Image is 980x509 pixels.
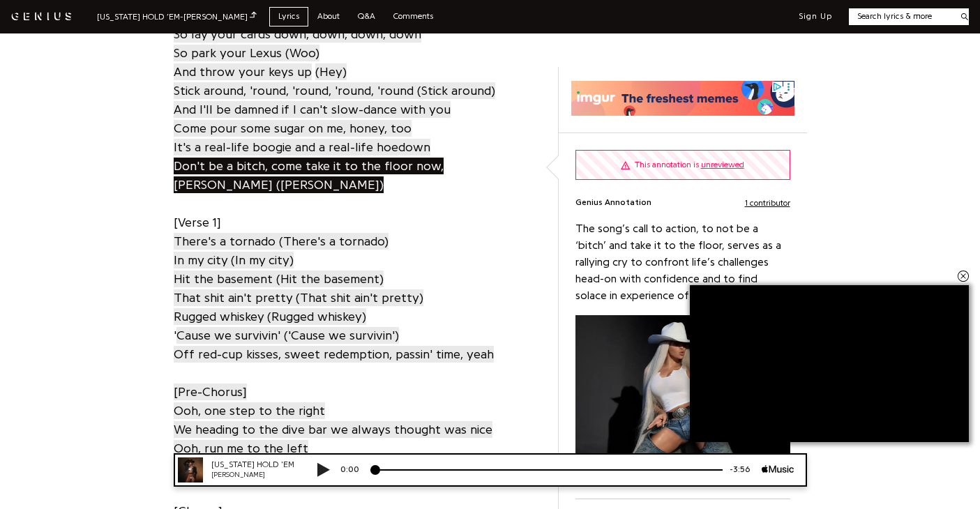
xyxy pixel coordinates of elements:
a: Q&A [349,7,384,26]
span: Ooh, run me to the left Then spin me in the middle, boy, I can't read your mind [174,440,481,476]
div: [PERSON_NAME] [49,17,133,27]
a: There's a tornado (There's a tornado)In my city (In my city)Hit the basement (Hit the basement)Th... [174,232,423,307]
span: Cause we survivin' ('Cause we survivin') Off red-cup kisses, sweet redemption, passin' time, yeah [174,327,494,363]
a: Rugged whiskey (Rugged whiskey) [174,307,366,326]
a: [Pre-Chorus] [174,383,247,402]
button: Sign Up [799,11,832,22]
a: It's a real-life boogie and a real-life hoedown [174,138,430,157]
a: Comments [384,7,442,26]
a: Come pour some sugar on me, honey, too [174,119,412,138]
img: Image description [575,315,790,458]
div: [US_STATE] HOLD ’EM - [PERSON_NAME] [97,10,257,23]
a: So park your Lexus (Woo)And throw your keys up [174,44,319,82]
span: So park your Lexus (Woo) And throw your keys up [174,45,319,80]
a: Cause we survivin' ('Cause we survivin')Off red-cup kisses, sweet redemption, passin' time, yeah [174,326,494,364]
span: unreviewed [701,160,744,169]
img: 72x72bb.jpg [15,4,40,29]
span: We heading to the dive bar we always thought was nice [174,421,492,438]
span: There's a tornado (There's a tornado) In my city (In my city) Hit the basement (Hit the basement)... [174,233,423,306]
a: Ooh, run me to the leftThen spin me in the middle, boy, I can't read your mind [174,439,481,477]
span: (Hey) Stick around, 'round, 'round, 'round, 'round (Stick around) And I'll be damned if I can't s... [174,63,495,118]
button: 1 contributor [745,197,790,208]
a: About [308,7,349,26]
iframe: Advertisement [571,81,794,116]
a: Ooh, one step to the right [174,402,325,420]
p: The song’s call to action, to not be a ‘bitch’ and take it to the floor, serves as a rallying cry... [575,220,790,304]
span: It's a real-life boogie and a real-life hoedown [174,139,430,155]
span: Rugged whiskey (Rugged whiskey) [174,308,366,325]
div: [US_STATE] HOLD 'EM [49,6,133,17]
div: -3:56 [560,10,599,22]
a: (Hey)Stick around, 'round, 'round, 'round, 'round (Stick around)And I'll be damned if I can't slo... [174,63,495,119]
a: Lyrics [269,7,308,26]
input: Search lyrics & more [849,10,953,22]
span: [Pre-Chorus] [174,383,247,400]
span: Ooh, one step to the right [174,402,325,419]
span: Genius Annotation [575,197,651,208]
span: Don't be a bitch, come take it to the floor now, [PERSON_NAME] ([PERSON_NAME]) [174,158,444,193]
span: Come pour some sugar on me, honey, too [174,120,412,137]
div: This annotation is [635,159,744,171]
a: Don't be a bitch, come take it to the floor now, [PERSON_NAME] ([PERSON_NAME]) [174,157,444,195]
a: We heading to the dive bar we always thought was nice [174,420,492,439]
